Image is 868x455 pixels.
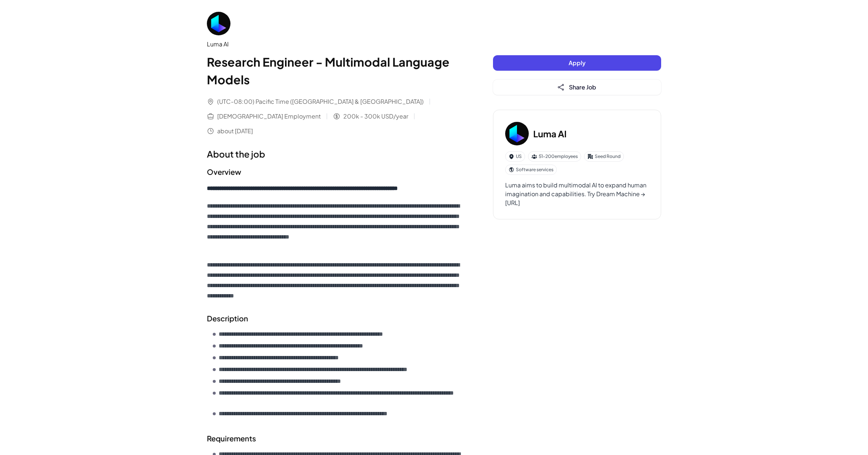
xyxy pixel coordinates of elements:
span: 200k - 300k USD/year [343,112,408,121]
span: Apply [569,59,586,67]
h2: Description [207,313,463,324]
button: Apply [493,55,661,71]
span: Share Job [569,83,596,91]
div: Seed Round [584,151,624,162]
span: (UTC-08:00) Pacific Time ([GEOGRAPHIC_DATA] & [GEOGRAPHIC_DATA]) [217,97,424,106]
h2: Overview [207,166,463,177]
h1: Research Engineer - Multimodal Language Models [207,53,463,88]
h3: Luma AI [533,127,567,140]
div: Software services [505,165,557,175]
div: Luma aims to build multimodal AI to expand human imagination and capabilities. Try Dream Machine ... [505,181,649,207]
h2: Requirements [207,433,463,444]
span: about [DATE] [217,127,253,135]
h1: About the job [207,147,463,161]
span: [DEMOGRAPHIC_DATA] Employment [217,112,321,121]
button: Share Job [493,80,661,95]
div: Luma AI [207,40,463,49]
img: Lu [207,12,230,35]
div: US [505,151,525,162]
div: 51-200 employees [528,151,581,162]
img: Lu [505,122,529,145]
